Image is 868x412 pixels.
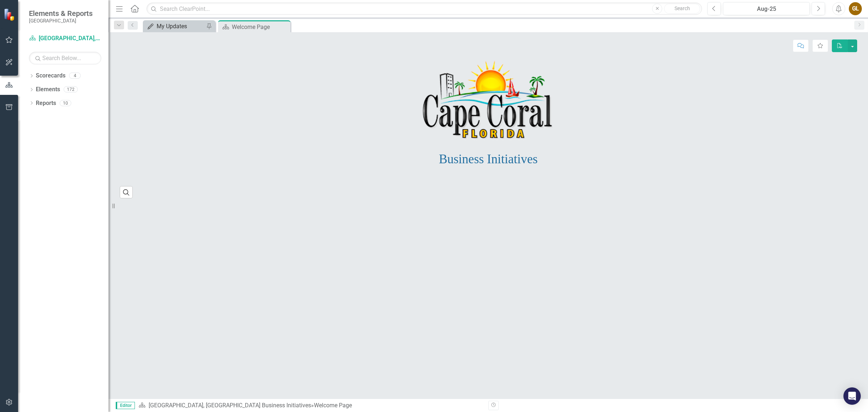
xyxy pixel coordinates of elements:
div: Welcome Page [232,22,289,31]
span: Editor [116,402,135,409]
a: My Updates [145,22,204,31]
a: Scorecards [36,72,65,80]
span: Business Initiatives [439,152,537,166]
div: Aug-25 [726,5,807,13]
button: Search [664,4,700,14]
span: Elements & Reports [29,9,93,18]
button: Aug-25 [723,2,810,15]
input: Search ClearPoint... [146,3,702,15]
small: [GEOGRAPHIC_DATA] [29,18,93,24]
a: Reports [36,99,56,108]
div: 4 [69,73,81,79]
div: 172 [64,87,78,93]
button: GL [849,2,862,15]
div: Open Intercom Messenger [843,387,861,405]
input: Search Below... [29,52,101,64]
a: [GEOGRAPHIC_DATA], [GEOGRAPHIC_DATA] Business Initiatives [29,34,101,43]
div: My Updates [157,22,204,31]
div: 10 [60,100,71,106]
a: Elements [36,85,60,94]
div: » [139,402,483,410]
a: [GEOGRAPHIC_DATA], [GEOGRAPHIC_DATA] Business Initiatives [149,402,311,409]
span: Search [675,5,690,11]
img: ClearPoint Strategy [4,8,16,21]
img: Cape Coral, FL -- Logo [422,60,554,141]
div: Welcome Page [314,402,352,409]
